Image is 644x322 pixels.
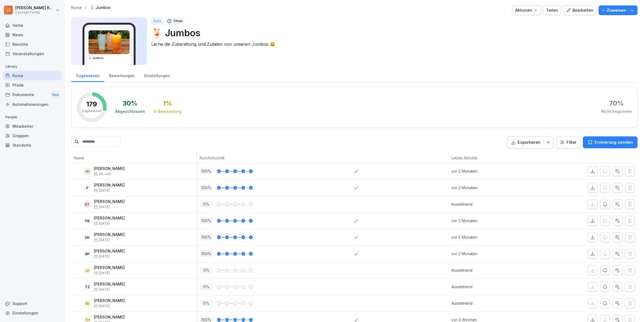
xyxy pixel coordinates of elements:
a: Einstellungen [3,308,62,318]
a: Bewertungen [104,68,139,82]
p: Zuweisen [607,7,626,13]
a: Mitarbeiter [3,121,62,131]
p: [PERSON_NAME] [94,216,125,221]
p: vor 2 Monaten [451,218,527,224]
p: vor 2 Monaten [451,234,527,240]
span: [DATE] [94,304,110,308]
p: [PERSON_NAME] [94,298,125,303]
span: 30. Juni [94,172,111,176]
p: [PERSON_NAME] [94,199,125,204]
div: ET [84,201,91,208]
p: Exportieren [518,139,540,146]
button: Zuweisen [599,5,638,15]
span: [DATE] [94,255,110,258]
a: News [3,30,62,40]
div: PB [84,217,91,225]
img: gp8yz8fubia28krowm89m86w.png [88,30,130,54]
p: 0 % [200,283,213,290]
span: [DATE] [94,238,110,242]
p: [PERSON_NAME] [94,166,125,171]
p: 0 % [200,201,213,208]
p: 100 % [200,250,213,257]
p: [PERSON_NAME] [94,183,125,188]
p: 100 % [200,217,213,224]
p: [PERSON_NAME] [94,315,125,320]
div: Dokumente [3,90,62,100]
div: DK [84,234,91,241]
div: Abgeschlossen [115,109,145,114]
h3: 🍹 Jumbos [88,56,130,60]
button: Erinnerung senden [583,136,638,148]
div: Support [3,299,62,308]
div: Filter [560,140,577,145]
a: Kurse [3,71,62,80]
span: [DATE] [94,205,110,209]
div: In Bearbeitung [153,109,182,114]
div: Bearbeiten [566,7,593,13]
div: Pfade [3,80,62,90]
p: [PERSON_NAME] Komarov [15,6,55,10]
div: BP [84,250,91,258]
p: Lerne die Zubereitung und Zutaten von unseren Jumbos 😄 [151,41,633,47]
p: Ausstehend [451,300,527,306]
div: AR [84,167,91,175]
p: 100 % [200,184,213,191]
p: 100 % [200,168,213,175]
p: Name [74,155,194,161]
p: Kursfortschritt [200,155,351,161]
p: Ausstehend [451,201,527,207]
div: Teilen [546,7,558,13]
p: vor 2 Monaten [451,251,527,257]
div: Home [3,21,62,30]
p: Letzte Aktivität [451,155,525,161]
a: Zugewiesen [71,68,104,82]
button: Exportieren [507,136,553,149]
div: Kurs [151,18,163,25]
p: Erinnerung senden [594,139,633,145]
div: Nicht begonnen [601,109,632,114]
span: [DATE] [94,222,110,225]
p: 0 % [200,300,213,307]
div: 1 % [163,100,172,107]
button: Filter [556,137,580,148]
p: vor 2 Monaten [451,185,527,190]
div: ES [84,300,91,307]
a: Veranstaltungen [3,49,62,58]
p: 0 % [200,267,213,274]
button: Bearbeiten [563,5,596,15]
button: Teilen [543,5,561,15]
div: Automatisierungen [3,100,62,109]
a: Berichte [3,40,62,49]
div: 70 % [609,100,624,107]
p: [PERSON_NAME] [94,232,125,237]
p: / [85,5,87,10]
p: Zugewiesen [82,109,102,113]
a: 🍹 Jumbos [90,5,111,10]
div: Einstellungen [139,68,175,82]
div: TZ [84,283,91,291]
span: [DATE] [94,288,110,291]
p: vor 2 Monaten [451,168,527,174]
span: [DATE] [94,189,110,192]
div: Aktionen [515,7,538,13]
button: Aktionen [512,5,541,15]
div: New [51,92,60,98]
p: [PERSON_NAME] [94,249,125,254]
div: P [84,184,91,192]
a: Kurse [71,5,82,10]
p: Library [3,62,62,71]
p: Ausstehend [451,284,527,290]
a: Standorte [3,140,62,150]
p: People [3,113,62,121]
span: [DATE] [94,271,110,275]
a: Gruppen [3,131,62,140]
